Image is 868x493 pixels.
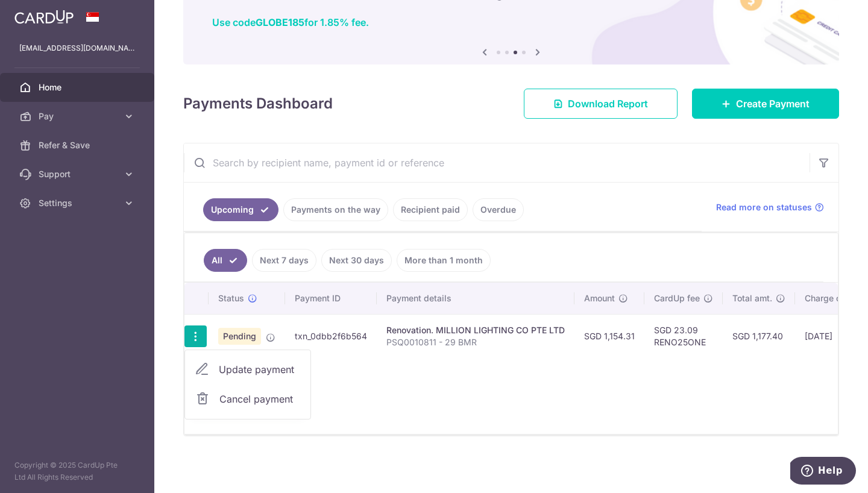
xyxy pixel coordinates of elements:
[568,96,648,111] span: Download Report
[473,198,524,221] a: Overdue
[285,283,377,314] th: Payment ID
[14,10,74,24] img: CardUp
[644,314,723,358] td: SGD 23.09 RENO25ONE
[723,314,795,358] td: SGD 1,177.40
[39,81,118,93] span: Home
[805,292,854,304] span: Charge date
[397,249,491,272] a: More than 1 month
[732,292,772,304] span: Total amt.
[39,197,118,209] span: Settings
[183,93,333,115] h4: Payments Dashboard
[574,314,644,358] td: SGD 1,154.31
[654,292,700,304] span: CardUp fee
[39,139,118,151] span: Refer & Save
[790,457,856,487] iframe: Opens a widget where you can find more information
[252,249,316,272] a: Next 7 days
[716,201,824,213] a: Read more on statuses
[218,328,261,345] span: Pending
[692,89,839,119] a: Create Payment
[285,314,377,358] td: txn_0dbb2f6b564
[716,201,812,213] span: Read more on statuses
[256,16,304,28] b: GLOBE185
[386,336,565,348] p: PSQ0010811 - 29 BMR
[204,249,247,272] a: All
[212,16,369,28] a: Use codeGLOBE185for 1.85% fee.
[584,292,615,304] span: Amount
[19,42,135,54] p: [EMAIL_ADDRESS][DOMAIN_NAME]
[184,143,810,182] input: Search by recipient name, payment id or reference
[321,249,392,272] a: Next 30 days
[283,198,388,221] a: Payments on the way
[736,96,810,111] span: Create Payment
[218,292,244,304] span: Status
[39,110,118,122] span: Pay
[524,89,678,119] a: Download Report
[39,168,118,180] span: Support
[386,324,565,336] div: Renovation. MILLION LIGHTING CO PTE LTD
[203,198,278,221] a: Upcoming
[377,283,574,314] th: Payment details
[393,198,468,221] a: Recipient paid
